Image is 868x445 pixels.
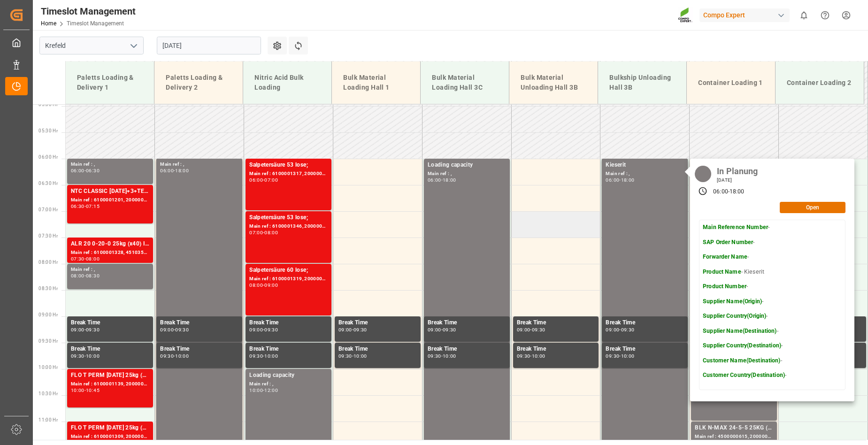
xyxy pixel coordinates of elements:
div: 10:00 [175,354,189,358]
div: - [530,354,531,358]
strong: Supplier Country(Destination) [703,342,781,349]
div: - [84,388,86,392]
div: 10:00 [71,388,84,392]
div: In Planung [714,163,761,177]
div: Main ref : 6100001309, 2000000916; [71,433,149,441]
div: Timeslot Management [41,4,136,18]
p: - [703,238,786,247]
div: 08:00 [249,283,263,287]
div: 06:00 [428,178,441,182]
div: 06:00 [249,178,263,182]
div: Paletts Loading & Delivery 2 [162,69,235,96]
div: 10:00 [621,354,635,358]
p: - [703,312,786,321]
strong: SAP Order Number [703,239,753,246]
div: Bulk Material Unloading Hall 3B [517,69,590,96]
div: Nitric Acid Bulk Loading [251,69,324,96]
div: Main ref : 6100001139, 2000000454; [71,380,149,388]
div: - [619,178,621,182]
div: Main ref : , [71,161,149,169]
div: - [530,328,531,332]
strong: Product Number [703,283,746,290]
div: 09:00 [71,328,84,332]
div: 09:30 [606,354,619,358]
strong: Customer Country(Destination) [703,372,785,378]
span: 10:00 Hr [38,365,58,370]
div: Main ref : , [71,266,149,274]
div: 09:30 [353,328,367,332]
div: 09:30 [338,354,352,358]
div: 07:00 [249,230,263,235]
strong: Supplier Name(Destination) [703,328,776,334]
div: Main ref : 6100001201, 2000000929; [71,196,149,204]
div: Break Time [428,345,506,354]
div: ALR 20 0-20-0 25kg (x40) INT;BFL FET SL 10L (x60) FR,DE *PD; [71,239,149,249]
div: - [263,388,264,392]
button: Open [780,202,845,213]
div: 18:00 [621,178,635,182]
div: FLO T PERM [DATE] 25kg (x40) INT; [71,423,149,433]
div: Break Time [517,345,595,354]
div: 10:00 [532,354,545,358]
span: 09:30 Hr [38,338,58,344]
div: 06:30 [71,204,84,208]
div: - [263,230,264,235]
div: Break Time [428,318,506,328]
img: Screenshot%202023-09-29%20at%2010.02.21.png_1712312052.png [678,7,693,23]
div: 18:00 [730,188,745,196]
div: 07:00 [264,178,278,182]
div: - [84,169,86,173]
div: 09:30 [160,354,174,358]
div: Break Time [517,318,595,328]
div: Main ref : , [606,170,684,178]
div: Break Time [249,345,328,354]
div: Container Loading 1 [694,74,768,92]
div: Bulkship Unloading Hall 3B [606,69,679,96]
div: NTC CLASSIC [DATE]+3+TE 600kg BB; [71,187,149,196]
strong: Customer Name(Destination) [703,357,780,364]
span: 08:30 Hr [38,286,58,291]
div: Main ref : 6100001317, 2000001149; [249,170,328,178]
div: - [441,328,443,332]
div: - [84,274,86,278]
div: - [441,178,443,182]
input: Type to search/select [39,37,144,54]
div: Loading capacity [428,161,506,170]
input: DD.MM.YYYY [157,37,261,54]
div: 09:30 [621,328,635,332]
div: 07:30 [71,257,84,261]
div: Break Time [606,318,684,328]
div: Main ref : 6100001319, 2000001145; [249,275,328,283]
div: Salpetersäure 53 lose; [249,161,328,170]
span: 10:30 Hr [38,391,58,396]
div: Break Time [160,345,238,354]
a: Home [41,20,56,27]
div: 06:30 [86,169,100,173]
div: Break Time [71,318,149,328]
div: 09:30 [71,354,84,358]
div: 10:00 [264,354,278,358]
div: Break Time [606,345,684,354]
div: 18:00 [443,178,456,182]
p: - [703,253,786,261]
div: 09:30 [532,328,545,332]
span: 06:30 Hr [38,181,58,186]
span: 05:30 Hr [38,128,58,133]
span: 11:00 Hr [38,417,58,422]
div: - [352,328,353,332]
div: 18:00 [175,169,189,173]
div: 06:00 [606,178,619,182]
span: 06:00 Hr [38,154,58,160]
div: 09:30 [264,328,278,332]
div: 09:00 [338,328,352,332]
p: - Kieserit [703,268,786,276]
div: - [84,257,86,261]
p: - [703,371,786,380]
p: - [703,283,786,291]
div: Salpetersäure 53 lose; [249,213,328,222]
div: 09:00 [428,328,441,332]
div: 12:00 [264,388,278,392]
strong: Product Name [703,269,741,275]
div: - [84,204,86,208]
div: 09:00 [249,328,263,332]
